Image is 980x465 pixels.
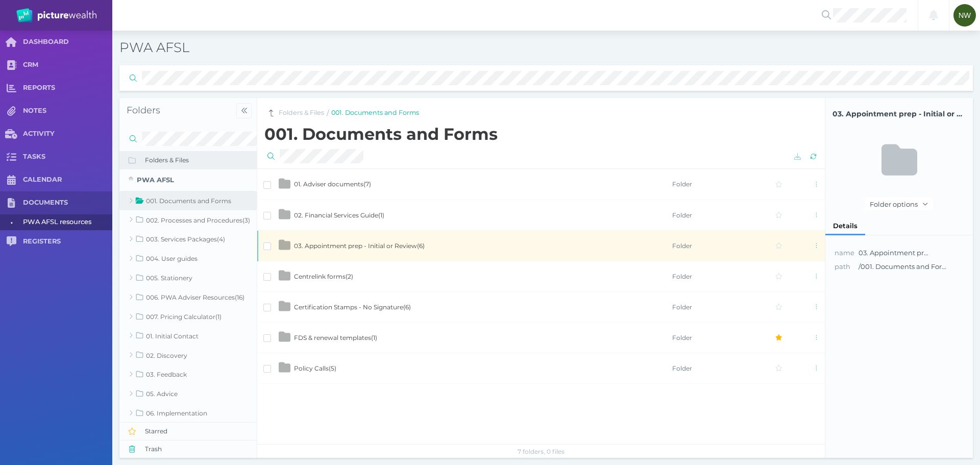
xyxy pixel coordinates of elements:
button: Folders & Files [119,151,257,169]
a: 003. Services Packages(4) [119,230,257,249]
span: REPORTS [23,84,112,92]
a: 006. PWA Adviser Resources(16) [119,287,257,307]
span: REGISTERS [23,237,112,246]
span: PWA AFSL resources [23,214,109,230]
span: Centrelink forms ( 2 ) [294,273,353,280]
td: Folder [672,261,748,291]
div: Details [825,217,865,235]
td: 03. Appointment prep - Initial or Review(6) [293,230,672,261]
a: 002. Processes and Procedures(3) [119,210,257,230]
span: FDS & renewal templates ( 1 ) [294,334,377,341]
span: Certification Stamps - No Signature ( 6 ) [294,303,411,311]
h2: 001. Documents and Forms [264,125,821,144]
td: Folder [672,322,748,353]
h3: PWA AFSL [119,39,689,57]
img: PW [16,8,96,22]
td: Policy Calls(5) [293,353,672,383]
td: Certification Stamps - No Signature(6) [293,291,672,322]
td: Folder [672,230,748,261]
a: 001. Documents and Forms [119,191,257,210]
a: 01. Initial Contact [119,326,257,346]
span: 02. Financial Services Guide ( 1 ) [294,211,384,219]
button: Reload the list of files from server [807,150,820,163]
a: 007. Pricing Calculator(1) [119,307,257,326]
span: This is the folder name [835,249,854,257]
span: Policy Calls ( 5 ) [294,364,336,372]
button: Folder options [865,198,933,210]
span: 01. Adviser documents ( 7 ) [294,180,371,188]
span: TASKS [23,153,112,161]
button: Trash [119,440,257,458]
span: /001. Documents and Forms/03. Appointment prep - Initial or Review [859,262,950,272]
span: CRM [23,61,112,69]
button: Download selected files [791,150,804,163]
span: NOTES [23,107,112,115]
td: Centrelink forms(2) [293,261,672,291]
a: 06. Implementation [119,403,257,423]
td: Folder [672,353,748,383]
a: PWA AFSL [119,169,257,191]
span: ACTIVITY [23,130,112,138]
a: 02. Discovery [119,346,257,365]
td: Folder [672,291,748,322]
span: Folders & Files [145,156,257,164]
h4: Folders [127,105,231,116]
a: 03. Feedback [119,365,257,384]
span: CALENDAR [23,176,112,184]
span: 03. Appointment prep - Initial or Review ( 6 ) [294,242,425,250]
a: 001. Documents and Forms [331,108,419,118]
a: 005. Stationery [119,268,257,287]
span: 03. Appointment prep - Initial or Review [832,109,966,119]
span: 03. Appointment pr... [859,249,928,257]
a: 05. Advice [119,384,257,403]
a: 004. User guides [119,249,257,268]
span: path [835,262,850,271]
td: FDS & renewal templates(1) [293,322,672,353]
a: Folders & Files [279,108,324,118]
td: Folder [672,169,748,200]
td: 01. Adviser documents(7) [293,169,672,200]
span: Starred [145,427,257,435]
span: NW [959,11,971,19]
span: 7 folders, 0 files [518,448,565,455]
button: Go to parent folder [264,107,277,119]
span: DOCUMENTS [23,199,112,207]
button: Starred [119,422,257,440]
span: Click to copy folder name to clipboard [832,109,966,119]
span: DASHBOARD [23,38,112,46]
span: Trash [145,445,257,453]
span: Folder options [866,200,920,208]
td: 02. Financial Services Guide(1) [293,200,672,230]
td: Folder [672,200,748,230]
span: / [327,108,329,118]
div: Nicholas Walters [953,4,976,27]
